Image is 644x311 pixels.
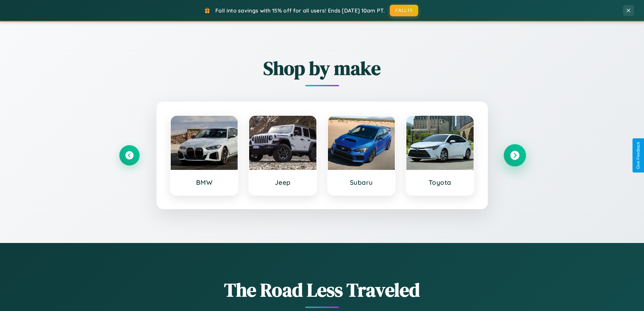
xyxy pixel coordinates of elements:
[215,7,385,14] span: Fall into savings with 15% off for all users! Ends [DATE] 10am PT.
[177,178,231,186] h3: BMW
[119,55,525,81] h2: Shop by make
[413,178,467,186] h3: Toyota
[390,5,418,16] button: FALL15
[636,142,641,169] div: Give Feedback
[335,178,388,186] h3: Subaru
[256,178,310,186] h3: Jeep
[119,277,525,303] h1: The Road Less Traveled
